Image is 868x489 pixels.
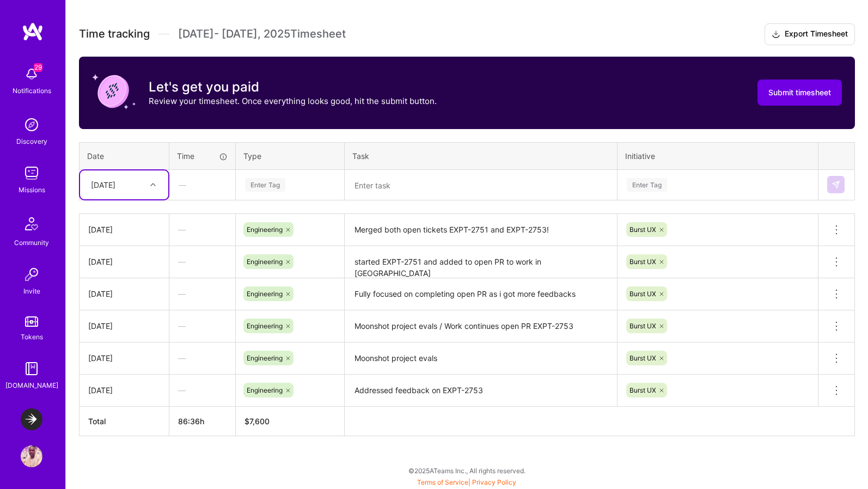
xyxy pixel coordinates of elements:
[169,215,235,244] div: —
[21,358,42,380] img: guide book
[149,95,437,107] p: Review your timesheet. Once everything looks good, hit the submit button.
[88,288,160,299] div: [DATE]
[417,478,468,486] a: Terms of Service
[21,264,42,285] img: Invite
[5,380,58,391] div: [DOMAIN_NAME]
[169,406,236,436] th: 86:36h
[88,256,160,267] div: [DATE]
[34,63,42,72] span: 29
[629,354,656,362] span: Burst UX
[625,150,810,162] div: Initiative
[178,27,346,41] span: [DATE] - [DATE] , 2025 Timesheet
[80,142,169,169] th: Date
[345,142,618,169] th: Task
[832,180,840,189] img: Submit
[79,27,150,41] span: Time tracking
[346,311,616,341] textarea: Moonshot project evals / Work continues open PR EXPT-2753
[169,311,235,340] div: —
[629,386,656,394] span: Burst UX
[18,445,45,467] a: User Avatar
[149,79,437,95] h3: Let's get you paid
[18,408,45,430] a: LaunchDarkly: Experimentation Delivery Team
[247,354,283,362] span: Engineering
[88,384,160,396] div: [DATE]
[19,211,45,237] img: Community
[346,247,616,277] textarea: started EXPT-2751 and added to open PR to work in [GEOGRAPHIC_DATA]
[169,344,235,372] div: —
[65,457,868,484] div: © 2025 ATeams Inc., All rights reserved.
[88,352,160,364] div: [DATE]
[247,258,283,266] span: Engineering
[21,162,42,184] img: teamwork
[629,322,656,330] span: Burst UX
[472,478,516,486] a: Privacy Policy
[236,406,345,436] th: $7,600
[629,225,656,234] span: Burst UX
[16,136,47,147] div: Discovery
[21,114,42,136] img: discovery
[14,237,49,248] div: Community
[627,176,667,193] div: Enter Tag
[417,478,516,486] span: |
[346,215,616,245] textarea: Merged both open tickets EXPT-2751 and EXPT-2753!
[92,70,136,113] img: coin
[177,150,228,162] div: Time
[629,258,656,266] span: Burst UX
[21,331,43,343] div: Tokens
[170,170,235,199] div: —
[22,22,44,41] img: logo
[236,142,345,169] th: Type
[169,247,235,276] div: —
[765,23,855,45] button: Export Timesheet
[772,29,780,40] i: icon Download
[247,225,283,234] span: Engineering
[346,376,616,406] textarea: Addressed feedback on EXPT-2753
[19,184,45,195] div: Missions
[150,182,156,187] i: icon Chevron
[629,290,656,298] span: Burst UX
[346,279,616,309] textarea: Fully focused on completing open PR as i got more feedbacks
[21,445,42,467] img: User Avatar
[245,176,285,193] div: Enter Tag
[169,376,235,405] div: —
[13,85,51,96] div: Notifications
[25,316,38,327] img: tokens
[757,80,842,106] button: Submit timesheet
[346,344,616,374] textarea: Moonshot project evals
[23,285,40,297] div: Invite
[91,179,115,191] div: [DATE]
[21,408,42,430] img: LaunchDarkly: Experimentation Delivery Team
[169,279,235,308] div: —
[247,322,283,330] span: Engineering
[768,87,831,98] span: Submit timesheet
[80,406,169,436] th: Total
[88,320,160,332] div: [DATE]
[247,290,283,298] span: Engineering
[88,224,160,235] div: [DATE]
[21,63,42,85] img: bell
[247,386,283,394] span: Engineering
